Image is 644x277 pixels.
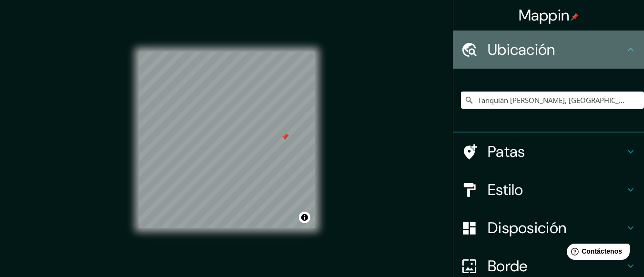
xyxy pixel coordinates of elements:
font: Estilo [488,180,523,200]
button: Activar o desactivar atribución [299,212,310,223]
font: Borde [488,256,528,276]
div: Estilo [453,171,644,209]
font: Mappin [519,5,570,25]
font: Patas [488,142,525,162]
font: Ubicación [488,40,555,60]
img: pin-icon.png [571,13,579,21]
div: Patas [453,133,644,171]
div: Disposición [453,209,644,247]
iframe: Lanzador de widgets de ayuda [559,240,634,267]
div: Ubicación [453,31,644,69]
canvas: Mapa [139,51,315,228]
font: Disposición [488,218,566,238]
input: Elige tu ciudad o zona [461,92,644,109]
